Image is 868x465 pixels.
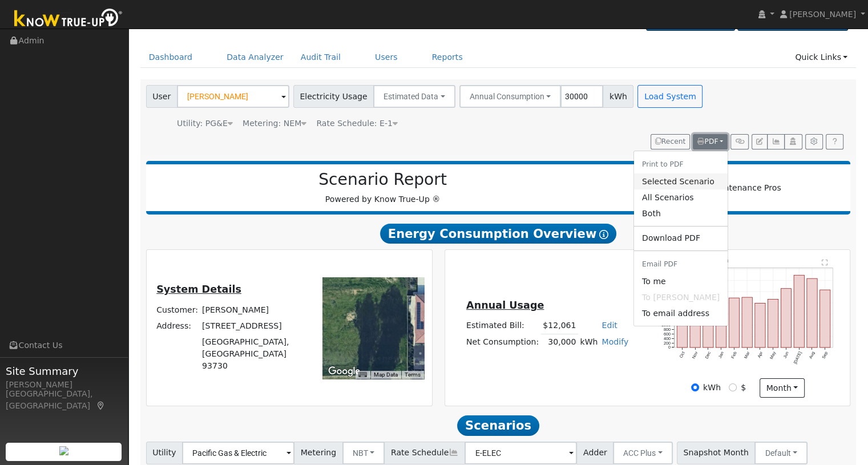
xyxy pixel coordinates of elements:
rect: onclick="" [703,288,713,347]
span: Energy Consumption Overview [380,224,616,244]
text: Aug [809,351,817,360]
u: Annual Usage [466,300,544,311]
span: PDF [697,138,718,145]
text: Sep [822,351,830,360]
span: User [146,85,177,108]
button: Multi-Series Graph [767,134,785,150]
button: month [760,378,805,398]
a: Quick Links [786,47,856,68]
button: Recent [651,134,691,150]
td: [PERSON_NAME] [200,302,307,318]
a: Edit [601,321,617,330]
text:  [822,259,829,266]
rect: onclick="" [729,298,740,347]
input: kWh [691,383,699,391]
rect: onclick="" [781,288,792,347]
a: Dashboard [140,47,201,68]
button: Map Data [374,371,398,379]
text: May [769,350,777,360]
a: Open this area in Google Maps (opens a new window) [325,364,363,379]
td: Estimated Bill: [464,318,540,334]
td: $12,061 [541,318,578,334]
text: 600 [664,331,671,337]
button: Annual Consumption [459,85,562,108]
rect: onclick="" [768,299,778,347]
text: Jun [783,351,790,359]
span: Utility [146,442,183,464]
a: Users [366,47,406,68]
button: PDF [693,134,728,150]
button: Generate Report Link [730,134,748,150]
div: Utility: PG&E [177,118,233,130]
td: [GEOGRAPHIC_DATA], [GEOGRAPHIC_DATA] 93730 [200,334,307,374]
input: Select a Utility [182,442,294,464]
a: Data Analyzer [218,47,292,68]
i: Show Help [599,230,608,239]
rect: onclick="" [677,297,687,347]
img: Know True-Up [9,6,128,32]
button: Load System [637,85,703,108]
input: Select a Rate Schedule [465,442,577,464]
span: Scenarios [457,415,539,436]
button: NBT [342,442,385,464]
td: 30,000 [541,334,578,350]
a: Audit Trail [292,47,349,68]
text: Apr [757,350,764,359]
rect: onclick="" [742,297,753,347]
li: Email PDF [634,255,728,274]
td: [STREET_ADDRESS] [200,318,307,334]
a: Selected Scenario [634,173,728,189]
button: Estimated Data [373,85,455,108]
rect: onclick="" [690,300,700,347]
text: 200 [664,341,671,346]
a: Help Link [826,134,843,150]
span: No email [634,289,728,305]
span: Site Summary [6,363,122,379]
li: Print to PDF [634,155,728,174]
text: Jan [717,351,725,359]
text: [DATE] [793,351,804,365]
h2: Scenario Report [158,170,608,189]
img: Solar Maintenance Pros [677,182,781,194]
a: jasonp@solarnegotiators.com [634,273,728,289]
text: Feb [730,351,738,359]
div: [GEOGRAPHIC_DATA], [GEOGRAPHIC_DATA] [6,388,122,412]
div: Metering: NEM [243,118,306,130]
button: Edit User [752,134,768,150]
td: Net Consumption: [464,334,540,350]
rect: onclick="" [821,290,831,347]
span: kWh [603,85,633,108]
a: Map [96,401,106,410]
td: kWh [578,334,600,350]
a: To email address [634,306,728,322]
td: Address: [155,318,200,334]
a: Modify [601,337,628,346]
text: 0 [668,345,671,350]
text: 800 [664,327,671,332]
span: Snapshot Month [677,442,756,464]
span: [PERSON_NAME] [789,10,856,19]
rect: onclick="" [794,275,805,347]
input: $ [729,383,737,391]
button: Keyboard shortcuts [358,371,366,379]
span: Metering [294,442,343,464]
span: Alias: None [316,119,398,128]
rect: onclick="" [808,278,818,347]
img: Google [325,364,363,379]
text: Nov [691,350,699,359]
a: Reports [423,47,471,68]
text: Dec [704,350,712,359]
label: kWh [703,382,721,394]
rect: onclick="" [716,284,726,347]
input: Select a User [177,85,289,108]
text: 400 [664,336,671,341]
span: Adder [576,442,613,464]
td: Customer: [155,302,200,318]
button: Default [754,442,808,464]
text: Pull 30,000 kWh [683,257,729,264]
img: retrieve [59,446,68,455]
u: System Details [156,284,241,295]
div: Powered by Know True-Up ® [152,170,614,205]
span: Rate Schedule [384,442,465,464]
text: Oct [679,351,686,359]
